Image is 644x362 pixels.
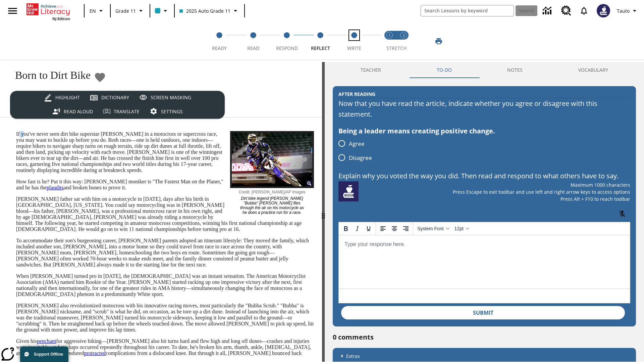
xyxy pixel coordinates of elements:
[347,45,361,51] span: Write
[338,136,377,165] div: poll
[339,235,630,289] iframe: Rich Text Area. Press ALT-0 for help.
[233,23,272,60] button: Read step 2 of 5
[301,23,340,60] button: Reflect step 4 of 5
[200,23,239,60] button: Ready step 1 of 5
[333,62,409,78] button: Teacher
[212,45,227,51] span: Ready
[47,185,64,190] a: plaudits
[115,7,136,14] span: Grade 11
[179,7,230,14] span: 2025 Auto Grade 11
[8,93,154,98] p: News: Eye On People
[346,353,360,360] p: Extras
[64,108,93,116] div: Read Aloud
[557,2,575,20] a: Resource Center, Will open in new tab
[428,35,449,47] button: Print
[52,16,70,21] span: NJ Edition
[363,223,374,234] button: Underline
[338,98,630,120] p: Now that you have read the article, indicate whether you agree or disagree with this statement.
[338,195,630,202] p: Press Alt + F10 to reach toolbar
[267,23,306,60] button: Respond step 3 of 5
[247,45,259,51] span: Read
[55,94,80,102] div: Highlight
[377,223,389,234] button: Align left
[10,91,225,119] div: split button
[103,109,110,114] img: translateIcon.svg
[575,2,593,19] a: Notifications
[409,62,480,78] button: TO-DO
[85,91,134,105] button: Dictionary
[16,238,314,268] p: To accommodate their son's burgeoning career, [PERSON_NAME] parents adopted an itinerant lifestyl...
[39,91,85,105] button: Highlight
[276,45,298,51] span: Respond
[400,223,412,234] button: Align right
[26,2,70,21] div: Home
[340,223,352,234] button: Bold
[341,306,625,319] button: Submit
[593,2,614,19] button: Select a new avatar
[230,131,314,188] img: Motocross racer James Stewart flies through the air on his dirt bike.
[539,2,557,20] a: Data Center
[238,194,306,215] p: Dirt bike legend [PERSON_NAME] "Bubba" [PERSON_NAME] flies through the air on his motorcycle as h...
[452,223,472,234] button: Font sizes
[151,94,191,102] div: Screen Masking
[322,62,325,362] div: Press Enter or Spacebar and then press right and left arrow keys to move the slider
[94,71,106,83] button: Add to Favorites - Born to Dirt Bike
[394,23,413,60] button: Stretch Respond step 2 of 2
[352,223,363,234] button: Italic
[16,303,314,333] p: [PERSON_NAME] also revolutionized motocross with his innovative racing moves, most particularly t...
[333,62,636,78] div: Instructional Panel Tabs
[338,171,630,181] p: Explain why you voted the way you did. Then read and respond to what others have to say.
[389,223,400,234] button: Align center
[134,91,196,105] button: Screen Masking
[333,333,636,341] h2: 0 comments
[338,181,630,188] p: Maximum 1000 characters
[84,350,106,356] a: protracted
[550,62,636,78] button: VOCABULARY
[454,226,464,231] span: 12pt
[90,7,96,14] span: EN
[152,5,172,17] button: Class color is light blue. Change class color
[338,126,630,136] div: Being a leader means creating positive change.
[238,188,306,194] p: Credit: [PERSON_NAME]/AP Images
[306,180,312,186] img: Magnify
[20,347,68,362] button: Support Offline
[16,179,314,191] p: How fast is he? Put it this way: [PERSON_NAME] moniker is "The Fastest Man on the Planet," and he...
[338,188,630,195] p: Press Escape to exit toolbar and use left and right arrow keys to access options
[349,139,365,148] span: Agree
[338,90,375,98] h2: After Reading
[480,62,551,78] button: NOTES
[101,94,129,102] div: Dictionary
[47,105,98,119] button: Read Aloud
[16,131,314,173] p: If you've never seen dirt bike superstar [PERSON_NAME] in a motocross or supercross race, you may...
[16,196,314,232] p: [PERSON_NAME] father sat with him on a motorcycle in [DATE], days after his birth in [GEOGRAPHIC_...
[3,1,22,21] button: Open side menu
[145,105,188,119] button: Settings
[597,4,610,17] img: Avatar
[389,33,390,38] text: 1
[349,154,372,162] span: Disagree
[614,5,641,17] button: Profile/Settings
[380,23,399,60] button: Stretch Read step 1 of 2
[417,226,444,231] span: System Font
[421,5,514,16] input: search field
[177,5,242,17] button: Class: 2025 Auto Grade 11, Select your class
[335,23,374,60] button: Write step 5 of 5
[403,33,405,38] text: 2
[386,45,407,51] span: STRETCH
[113,5,148,17] button: Grade: Grade 11, Select a grade
[311,45,330,51] span: Reflect
[114,108,140,116] div: Translate
[16,273,314,297] p: When [PERSON_NAME] turned pro in [DATE], the [DEMOGRAPHIC_DATA] was an instant sensation. The Ame...
[415,223,452,234] button: Fonts
[617,7,630,14] span: Tauto
[87,5,108,17] button: Language: EN, Select a language
[614,206,630,222] button: Click to activate and allow voice recognition
[8,69,91,81] h1: Born to Dirt Bike
[34,352,63,357] span: Support Offline
[37,338,56,344] a: penchant
[98,105,145,119] button: Translate
[325,62,644,362] div: activity
[161,108,183,116] div: Settings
